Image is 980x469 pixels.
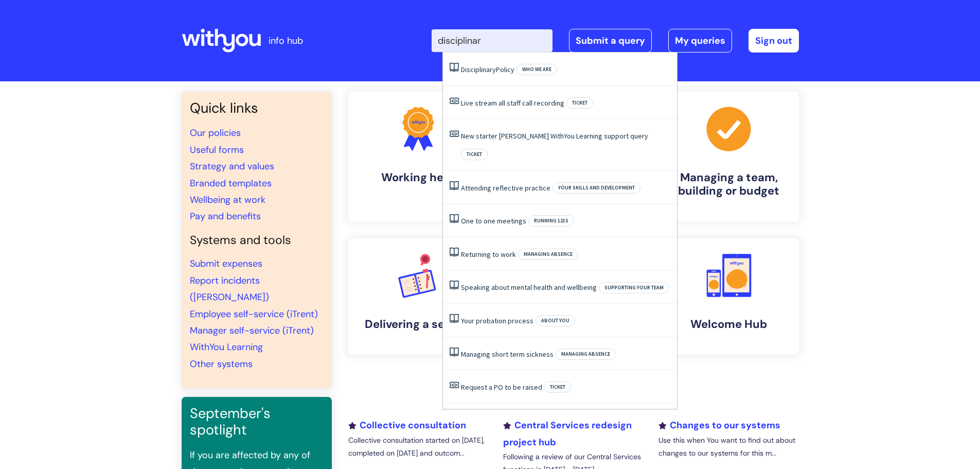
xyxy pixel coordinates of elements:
[348,434,488,460] p: Collective consultation started on [DATE], completed on [DATE] and outcom...
[190,144,244,156] a: Useful forms
[461,149,488,160] span: Ticket
[190,257,262,270] a: Submit expenses
[269,32,303,49] p: info hub
[190,308,318,320] a: Employee self-service (iTrent)
[658,434,798,460] p: Use this when You want to find out about changes to our systems for this m...
[569,29,652,53] a: Submit a query
[668,29,732,53] a: My queries
[461,350,554,359] a: Managing short term sickness
[536,315,575,326] span: About you
[190,358,253,370] a: Other systems
[599,282,669,293] span: Supporting your team
[190,127,241,139] a: Our policies
[432,29,799,53] div: | -
[503,419,632,448] a: Central Services redesign project hub
[348,92,488,222] a: Working here
[190,177,272,189] a: Branded templates
[190,194,265,206] a: Wellbeing at work
[566,97,593,109] span: Ticket
[518,249,578,260] span: Managing absence
[461,183,550,193] a: Attending reflective practice
[357,171,480,184] h4: Working here
[461,65,514,74] a: DisciplinaryPolicy
[659,238,799,355] a: Welcome Hub
[348,388,799,407] h2: Recently added or updated
[190,160,274,172] a: Strategy and values
[461,98,564,108] a: Live stream all staff call recording
[544,381,571,393] span: Ticket
[190,324,314,337] a: Manager self-service (iTrent)
[461,383,542,392] a: Request a PO to be raised
[461,316,533,325] a: Your probation process
[659,92,799,222] a: Managing a team, building or budget
[190,274,269,303] a: Report incidents ([PERSON_NAME])
[461,131,648,141] a: New starter [PERSON_NAME] WithYou Learning support query
[516,64,557,75] span: Who we are
[461,65,496,74] span: Disciplinary
[348,238,488,355] a: Delivering a service
[190,210,261,222] a: Pay and benefits
[461,283,597,292] a: Speaking about mental health and wellbeing
[348,419,466,431] a: Collective consultation
[190,233,324,248] h4: Systems and tools
[432,29,553,52] input: Search
[461,250,516,259] a: Returning to work
[553,182,640,194] span: Your skills and development
[357,318,480,331] h4: Delivering a service
[556,349,616,360] span: Managing absence
[667,318,791,331] h4: Welcome Hub
[658,419,780,431] a: Changes to our systems
[749,29,799,53] a: Sign out
[190,405,324,439] h3: September's spotlight
[528,215,574,227] span: Running 121s
[667,171,791,198] h4: Managing a team, building or budget
[190,341,263,353] a: WithYou Learning
[461,216,526,225] a: One to one meetings
[190,100,324,116] h3: Quick links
